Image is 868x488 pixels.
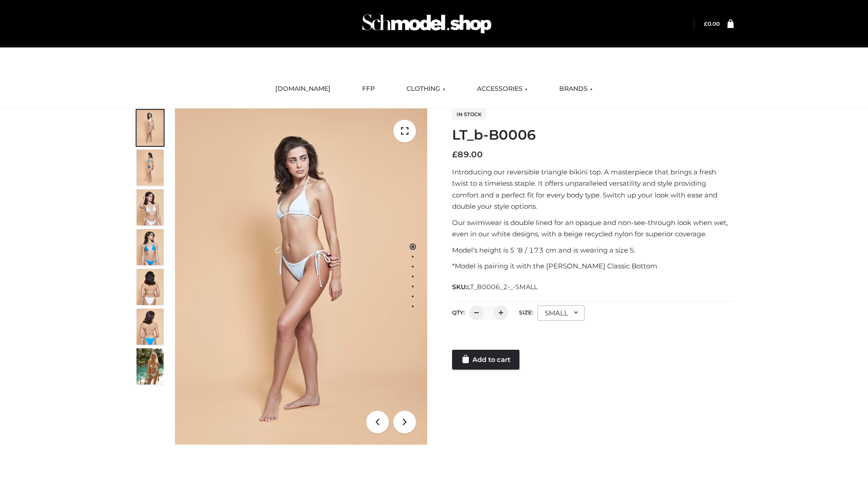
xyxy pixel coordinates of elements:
[704,20,720,27] a: £0.00
[452,109,486,120] span: In stock
[452,150,458,160] span: £
[137,229,164,265] img: ArielClassicBikiniTop_CloudNine_AzureSky_OW114ECO_4-scaled.jpg
[452,166,734,212] p: Introducing our reversible triangle bikini top. A masterpiece that brings a fresh twist to a time...
[137,348,164,385] img: Arieltop_CloudNine_AzureSky2.jpg
[452,217,734,240] p: Our swimwear is double lined for an opaque and non-see-through look when wet, even in our white d...
[452,309,465,316] label: QTY:
[538,305,585,321] div: SMALL
[467,283,538,291] span: LT_B0006_2-_-SMALL
[137,309,164,345] img: ArielClassicBikiniTop_CloudNine_AzureSky_OW114ECO_8-scaled.jpg
[175,108,427,445] img: ArielClassicBikiniTop_CloudNine_AzureSky_OW114ECO_1
[400,79,452,99] a: CLOTHING
[137,189,164,225] img: ArielClassicBikiniTop_CloudNine_AzureSky_OW114ECO_3-scaled.jpg
[355,79,382,99] a: FFP
[552,79,599,99] a: BRANDS
[452,260,734,272] p: *Model is pairing it with the [PERSON_NAME] Classic Bottom
[470,79,534,99] a: ACCESSORIES
[137,269,164,305] img: ArielClassicBikiniTop_CloudNine_AzureSky_OW114ECO_7-scaled.jpg
[137,110,164,146] img: ArielClassicBikiniTop_CloudNine_AzureSky_OW114ECO_1-scaled.jpg
[452,350,519,370] a: Add to cart
[452,127,734,143] h1: LT_b-B0006
[269,79,337,99] a: [DOMAIN_NAME]
[137,150,164,186] img: ArielClassicBikiniTop_CloudNine_AzureSky_OW114ECO_2-scaled.jpg
[452,282,538,292] span: SKU:
[359,6,495,42] img: Schmodel Admin 964
[452,150,483,160] bdi: 89.00
[452,244,734,256] p: Model’s height is 5 ‘8 / 173 cm and is wearing a size S.
[704,20,708,27] span: £
[704,20,720,27] bdi: 0.00
[519,309,533,316] label: Size:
